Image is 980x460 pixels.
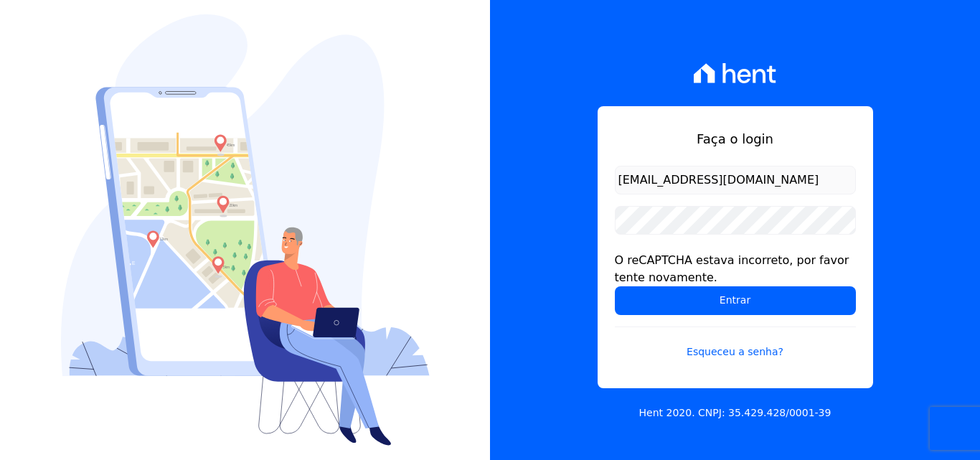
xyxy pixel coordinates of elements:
img: Login [61,14,430,446]
input: Entrar [615,286,856,315]
a: Esqueceu a senha? [615,327,856,360]
div: O reCAPTCHA estava incorreto, por favor tente novamente. [615,252,856,286]
h1: Faça o login [615,129,856,149]
input: Email [615,166,856,194]
p: Hent 2020. CNPJ: 35.429.428/0001-39 [639,405,831,421]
